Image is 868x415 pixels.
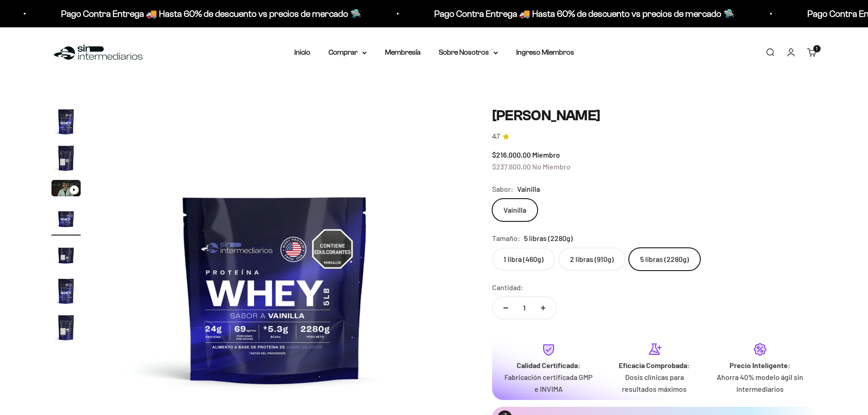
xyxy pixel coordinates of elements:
[329,46,367,58] summary: Comprar
[524,232,573,244] span: 5 libras (2280g)
[51,240,81,269] img: Proteína Whey - Vainilla
[503,371,594,395] p: Fabricación certificada GMP e INVIMA
[729,361,791,369] strong: Precio Inteligente:
[517,361,580,369] strong: Calidad Certificada:
[493,297,519,319] button: Reducir cantidad
[51,277,81,306] img: Proteína Whey - Vainilla
[43,6,344,21] p: Pago Contra Entrega 🚚 Hasta 60% de descuento vs precios de mercado 🛸
[51,313,81,342] img: Proteína Whey - Vainilla
[51,204,81,236] button: Ir al artículo 4
[530,297,556,319] button: Aumentar cantidad
[532,150,560,159] span: Miembro
[492,132,817,142] a: 4.74.7 de 5.0 estrellas
[51,107,81,136] img: Proteína Whey - Vainilla
[532,162,570,171] span: No Miembro
[385,48,421,56] a: Membresía
[51,204,81,233] img: Proteína Whey - Vainilla
[51,277,81,308] button: Ir al artículo 6
[492,132,500,142] span: 4.7
[294,48,310,56] a: Inicio
[816,46,817,51] span: 1
[439,46,498,58] summary: Sobre Nosotros
[51,143,81,173] img: Proteína Whey - Vainilla
[51,180,81,199] button: Ir al artículo 3
[51,107,81,139] button: Ir al artículo 1
[492,150,531,159] span: $216.000,00
[714,371,806,395] p: Ahorra 40% modelo ágil sin intermediarios
[492,183,514,195] legend: Sabor:
[51,313,81,345] button: Ir al artículo 7
[492,282,524,293] label: Cantidad:
[516,48,574,56] a: Ingreso Miembros
[517,183,540,195] span: Vainilla
[619,361,690,369] strong: Eficacia Comprobada:
[492,232,520,244] legend: Tamaño:
[492,107,817,124] h1: [PERSON_NAME]
[416,6,717,21] p: Pago Contra Entrega 🚚 Hasta 60% de descuento vs precios de mercado 🛸
[51,240,81,272] button: Ir al artículo 5
[492,162,531,171] span: $237.600,00
[609,371,700,395] p: Dosis clínicas para resultados máximos
[51,143,81,175] button: Ir al artículo 2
